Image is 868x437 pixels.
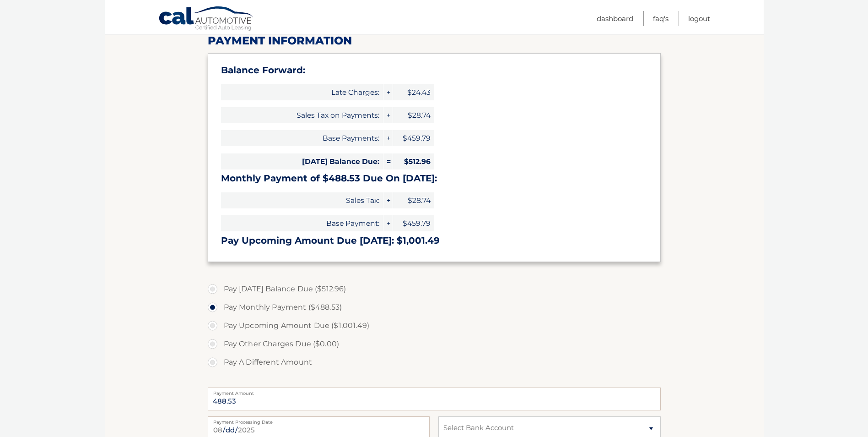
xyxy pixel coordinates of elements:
[383,215,393,231] span: +
[221,235,647,246] h3: Pay Upcoming Amount Due [DATE]: $1,001.49
[393,192,434,208] span: $28.74
[393,153,434,169] span: $512.96
[221,107,383,123] span: Sales Tax on Payments:
[221,84,383,100] span: Late Charges:
[383,130,393,146] span: +
[653,11,669,26] a: FAQ's
[208,335,661,353] label: Pay Other Charges Due ($0.00)
[383,153,393,169] span: =
[221,215,383,231] span: Base Payment:
[383,192,393,208] span: +
[208,298,661,317] label: Pay Monthly Payment ($488.53)
[208,353,661,371] label: Pay A Different Amount
[208,34,661,48] h2: Payment Information
[221,65,647,76] h3: Balance Forward:
[383,84,393,100] span: +
[208,388,661,395] label: Payment Amount
[688,11,710,26] a: Logout
[208,388,661,410] input: Payment Amount
[393,84,434,100] span: $24.43
[221,173,647,184] h3: Monthly Payment of $488.53 Due On [DATE]:
[221,153,383,169] span: [DATE] Balance Due:
[597,11,633,26] a: Dashboard
[393,130,434,146] span: $459.79
[383,107,393,123] span: +
[393,215,434,231] span: $459.79
[221,192,383,208] span: Sales Tax:
[208,416,430,424] label: Payment Processing Date
[221,130,383,146] span: Base Payments:
[208,280,661,298] label: Pay [DATE] Balance Due ($512.96)
[158,6,254,33] a: Cal Automotive
[393,107,434,123] span: $28.74
[208,317,661,335] label: Pay Upcoming Amount Due ($1,001.49)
